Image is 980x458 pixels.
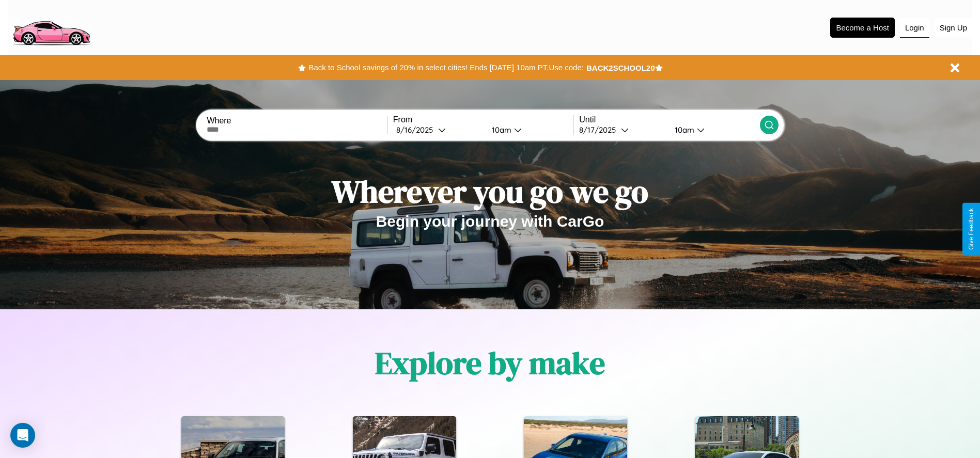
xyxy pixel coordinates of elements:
div: 10am [670,125,697,135]
div: 8 / 16 / 2025 [396,125,438,135]
button: Login [900,18,929,38]
button: 8/16/2025 [393,124,484,135]
div: 10am [487,125,514,135]
div: Give Feedback [968,208,975,250]
div: 8 / 17 / 2025 [579,125,621,135]
label: Where [207,116,387,125]
button: 10am [666,124,760,135]
div: Open Intercom Messenger [10,423,35,448]
button: 10am [484,124,574,135]
button: Sign Up [935,18,972,37]
b: BACK2SCHOOL20 [586,64,655,72]
label: Until [579,115,759,124]
label: From [393,115,573,124]
button: Become a Host [830,18,895,38]
h1: Explore by make [375,342,605,384]
button: Back to School savings of 20% in select cities! Ends [DATE] 10am PT.Use code: [306,60,586,75]
img: logo [8,5,95,48]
